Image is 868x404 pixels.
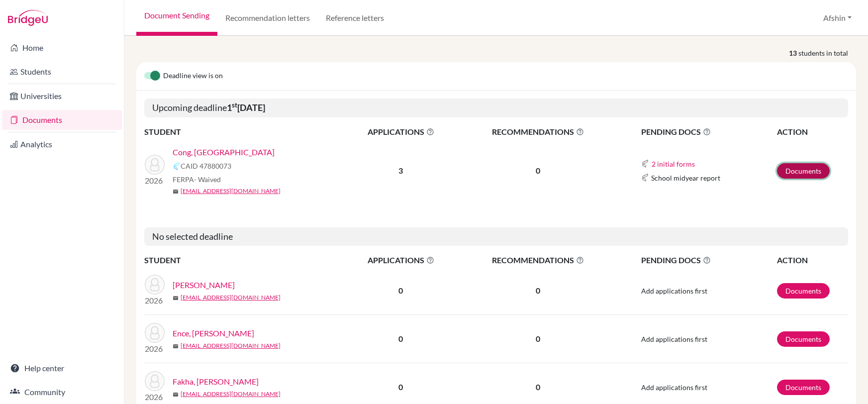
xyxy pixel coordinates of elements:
[2,86,122,106] a: Universities
[641,254,776,266] span: PENDING DOCS
[641,287,707,295] span: Add applications first
[145,175,165,187] p: 2026
[777,283,830,299] a: Documents
[777,163,830,179] a: Documents
[173,343,179,349] span: mail
[181,293,281,302] a: [EMAIL_ADDRESS][DOMAIN_NAME]
[2,110,122,130] a: Documents
[641,335,707,343] span: Add applications first
[145,323,165,343] img: Ence, Mason
[145,371,165,391] img: Fakha, Malek
[459,254,617,266] span: RECOMMENDATIONS
[789,48,798,58] strong: 13
[173,392,179,398] span: mail
[227,102,265,113] b: 1 [DATE]
[2,38,122,58] a: Home
[145,155,165,175] img: Cong, Yuanzhou
[777,331,830,347] a: Documents
[798,48,856,58] span: students in total
[2,134,122,154] a: Analytics
[459,126,617,138] span: RECOMMENDATIONS
[399,166,403,175] b: 3
[173,327,254,339] a: Ence, [PERSON_NAME]
[144,125,343,138] th: STUDENT
[819,8,856,27] button: Afshin
[399,382,403,392] b: 0
[641,174,649,182] img: Common App logo
[145,295,165,306] p: 2026
[776,125,848,138] th: ACTION
[651,173,720,183] span: School midyear report
[144,254,343,267] th: STUDENT
[145,343,165,355] p: 2026
[399,334,403,343] b: 0
[8,10,48,26] img: Bridge-U
[181,341,281,350] a: [EMAIL_ADDRESS][DOMAIN_NAME]
[144,99,848,117] h5: Upcoming deadline
[181,187,281,196] a: [EMAIL_ADDRESS][DOMAIN_NAME]
[173,146,275,158] a: Cong, [GEOGRAPHIC_DATA]
[2,382,122,402] a: Community
[344,254,458,266] span: APPLICATIONS
[459,285,617,297] p: 0
[232,101,237,109] sup: st
[173,174,221,185] span: FERPA
[145,391,165,403] p: 2026
[173,162,181,170] img: Common App logo
[459,333,617,345] p: 0
[776,254,848,267] th: ACTION
[194,175,221,184] span: - Waived
[145,275,165,295] img: Bors, Piotr
[641,126,776,138] span: PENDING DOCS
[459,165,617,177] p: 0
[144,227,848,246] h5: No selected deadline
[344,126,458,138] span: APPLICATIONS
[173,376,259,388] a: Fakha, [PERSON_NAME]
[399,286,403,295] b: 0
[163,70,223,82] span: Deadline view is on
[181,161,231,171] span: CAID 47880073
[173,279,235,291] a: [PERSON_NAME]
[459,381,617,393] p: 0
[641,160,649,168] img: Common App logo
[641,383,707,392] span: Add applications first
[777,380,830,395] a: Documents
[181,390,281,399] a: [EMAIL_ADDRESS][DOMAIN_NAME]
[2,62,122,82] a: Students
[2,358,122,378] a: Help center
[651,158,695,170] button: 2 initial forms
[173,189,179,195] span: mail
[173,295,179,301] span: mail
